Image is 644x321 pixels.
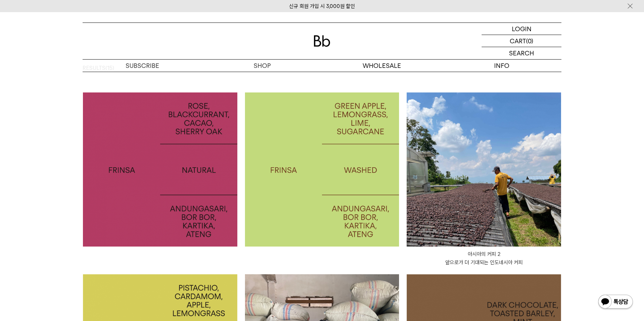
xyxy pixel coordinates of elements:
a: 인도네시아 프린자 내추럴INDONESIA FRINSA NATURAL [83,92,237,247]
img: 인도네시아 프린자INDONESIA FRINSA [245,92,399,247]
img: 카카오톡 채널 1:1 채팅 버튼 [598,294,634,311]
a: 신규 회원 가입 시 3,000원 할인 [289,3,355,9]
p: (0) [526,35,533,47]
a: CART (0) [482,35,561,47]
a: LOGIN [482,23,561,35]
p: CART [510,35,526,47]
img: 로고 [314,35,330,47]
img: 1000001227_add2_056.jpg [83,92,237,247]
p: INFO [442,60,561,72]
p: LOGIN [512,23,532,35]
p: 아시아의 커피 2 앞으로가 더 기대되는 인도네시아 커피 [407,250,561,267]
a: SUBSCRIBE [83,60,202,72]
a: 아시아의 커피 2앞으로가 더 기대되는 인도네시아 커피 [407,250,561,267]
p: SEARCH [509,47,534,59]
p: WHOLESALE [322,60,442,72]
a: SHOP [202,60,322,72]
img: 아시아의 커피 2앞으로가 더 기대되는 인도네시아 커피 [407,92,561,247]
